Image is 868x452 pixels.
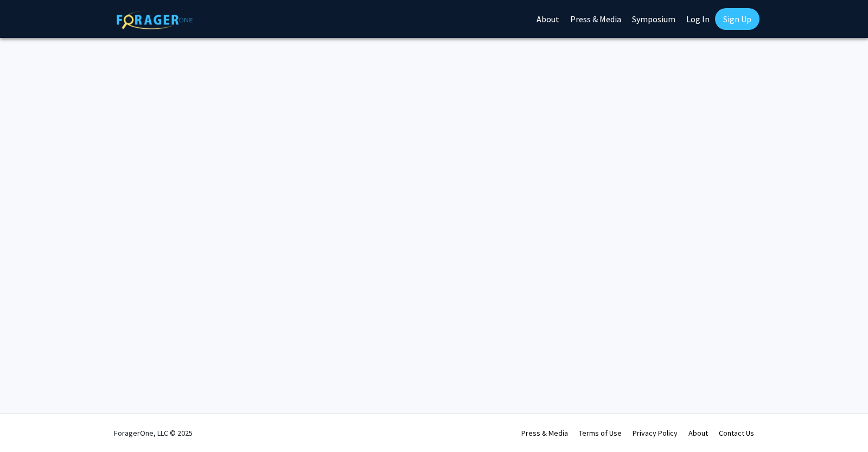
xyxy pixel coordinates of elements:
[719,428,754,438] a: Contact Us
[688,428,708,438] a: About
[521,428,568,438] a: Press & Media
[633,428,678,438] a: Privacy Policy
[715,8,759,30] a: Sign Up
[579,428,622,438] a: Terms of Use
[117,10,193,29] img: ForagerOne Logo
[114,414,193,452] div: ForagerOne, LLC © 2025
